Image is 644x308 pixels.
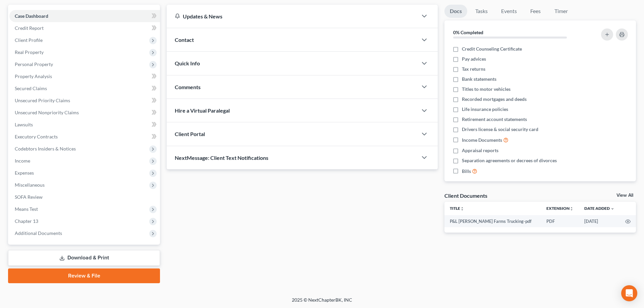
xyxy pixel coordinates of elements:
span: Income Documents [462,137,502,143]
a: Extensionunfold_more [546,206,574,211]
td: P&L [PERSON_NAME] Farms Trucking-pdf [444,215,541,227]
span: Client Profile [15,37,43,43]
span: Expenses [15,170,34,176]
a: Tasks [470,5,493,18]
a: Unsecured Nonpriority Claims [9,107,160,119]
a: Download & Print [8,250,160,266]
strong: 0% Completed [453,29,483,35]
span: Real Property [15,49,44,55]
span: Retirement account statements [462,116,527,123]
span: Executory Contracts [15,134,58,139]
a: Case Dashboard [9,10,160,22]
span: Secured Claims [15,85,47,91]
span: Client Portal [175,131,205,137]
a: Secured Claims [9,82,160,95]
a: Docs [444,5,467,18]
span: Recorded mortgages and deeds [462,96,527,103]
a: Review & File [8,268,160,283]
td: PDF [541,215,579,227]
span: Credit Counseling Certificate [462,46,522,52]
span: Tax returns [462,66,485,72]
div: Client Documents [444,192,487,199]
a: Property Analysis [9,70,160,82]
span: NextMessage: Client Text Notifications [175,155,268,161]
span: Additional Documents [15,230,62,236]
div: Open Intercom Messenger [621,285,637,301]
a: Unsecured Priority Claims [9,95,160,107]
span: Unsecured Nonpriority Claims [15,110,79,115]
span: Codebtors Insiders & Notices [15,146,76,151]
span: Miscellaneous [15,182,45,188]
a: Timer [549,5,573,18]
span: Pay advices [462,56,486,62]
i: unfold_more [460,207,464,211]
span: Titles to motor vehicles [462,86,511,93]
i: expand_more [610,207,614,211]
span: Personal Property [15,61,53,67]
span: Chapter 13 [15,218,38,224]
a: SOFA Review [9,191,160,203]
a: Titleunfold_more [450,206,464,211]
span: Hire a Virtual Paralegal [175,107,230,114]
a: Date Added expand_more [584,206,614,211]
span: Separation agreements or decrees of divorces [462,157,557,164]
a: Executory Contracts [9,131,160,143]
span: Property Analysis [15,73,52,79]
a: Credit Report [9,22,160,34]
span: Life insurance policies [462,106,508,113]
div: Updates & News [175,13,410,20]
span: Lawsuits [15,122,33,127]
span: Credit Report [15,25,44,31]
span: Means Test [15,206,38,212]
span: Income [15,158,30,164]
a: View All [616,193,633,198]
span: Drivers license & social security card [462,126,538,133]
span: SOFA Review [15,194,43,200]
span: Bank statements [462,76,496,82]
a: Events [496,5,522,18]
span: Bills [462,168,471,175]
span: Case Dashboard [15,13,48,19]
i: unfold_more [570,207,574,211]
span: Appraisal reports [462,147,498,154]
span: Contact [175,37,194,43]
span: Comments [175,84,201,90]
a: Lawsuits [9,119,160,131]
span: Quick Info [175,60,200,66]
span: Unsecured Priority Claims [15,98,70,103]
a: Fees [525,5,546,18]
td: [DATE] [579,215,620,227]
